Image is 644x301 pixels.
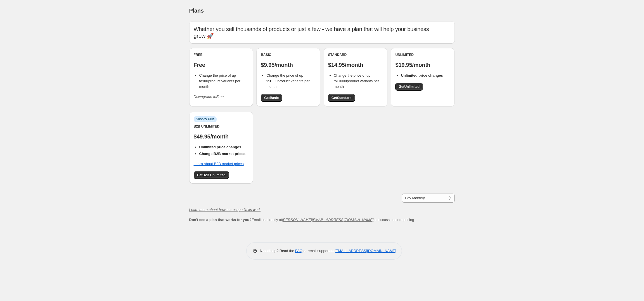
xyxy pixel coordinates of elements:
span: Plans [189,8,204,14]
p: Free [194,62,248,68]
p: $14.95/month [328,62,383,68]
a: GetUnlimited [395,83,423,91]
span: Get Basic [264,96,279,100]
span: Email us directly at to discuss custom pricing [189,218,414,222]
p: $19.95/month [395,62,450,68]
p: Whether you sell thousands of products or just a few - we have a plan that will help your busines... [194,26,450,39]
a: Learn more about how our usage limits work [189,208,261,212]
span: Change the price of up to product variants per month [266,73,310,89]
button: Downgrade toFree [190,92,227,101]
a: [EMAIL_ADDRESS][DOMAIN_NAME] [335,249,396,253]
div: Unlimited [395,53,450,57]
span: Change the price of up to product variants per month [199,73,240,89]
div: B2B Unlimited [194,124,248,129]
span: Need help? Read the [260,249,295,253]
b: Change B2B market prices [199,152,245,156]
span: Change the price of up to product variants per month [334,73,379,89]
b: Unlimited price changes [199,145,241,149]
b: 100 [202,79,208,83]
span: Get B2B Unlimited [197,173,226,177]
a: GetStandard [328,94,355,102]
div: Standard [328,53,383,57]
span: Get Standard [332,96,352,100]
a: FAQ [295,249,302,253]
b: Unlimited price changes [401,73,443,77]
div: Basic [261,53,316,57]
span: Get Unlimited [399,84,420,89]
a: GetB2B Unlimited [194,171,229,179]
a: GetBasic [261,94,282,102]
b: 1000 [269,79,278,83]
a: Learn about B2B market prices [194,162,244,166]
i: Downgrade to Free [194,95,224,99]
p: $9.95/month [261,62,316,68]
b: 10000 [337,79,347,83]
span: or email support at [302,249,335,253]
b: Don't see a plan that works for you? [189,218,252,222]
p: $49.95/month [194,133,248,140]
span: Shopify Plus [196,117,215,121]
div: Free [194,53,248,57]
a: [PERSON_NAME][EMAIL_ADDRESS][DOMAIN_NAME] [282,218,373,222]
